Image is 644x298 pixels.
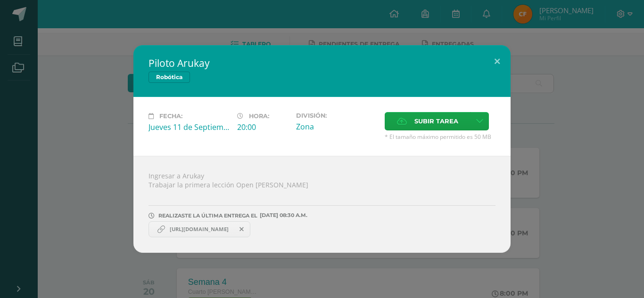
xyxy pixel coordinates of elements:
div: Ingresar a Arukay Trabajar la primera lección Open [PERSON_NAME] [133,156,511,253]
div: Jueves 11 de Septiembre [149,122,230,132]
span: Remover entrega [234,224,250,234]
span: [DATE] 08:30 A.M. [257,215,307,216]
span: Fecha: [159,113,182,120]
a: https://docs.google.com/document/d/1xzgvPM6N4nHtta8v-owHgxIrCqTU6aG9RJRALbQ0Lfw/edit?usp=sharing [149,221,250,237]
span: * El tamaño máximo permitido es 50 MB [385,133,495,141]
button: Close (Esc) [484,45,511,77]
span: [URL][DOMAIN_NAME] [165,226,233,233]
div: Zona [296,121,377,132]
span: Hora: [249,113,269,120]
h2: Piloto Arukay [149,56,495,70]
label: División: [296,112,377,119]
span: REALIZASTE LA ÚLTIMA ENTREGA EL [158,212,257,219]
div: 20:00 [237,122,289,132]
span: Subir tarea [414,113,458,130]
span: Robótica [149,72,190,83]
